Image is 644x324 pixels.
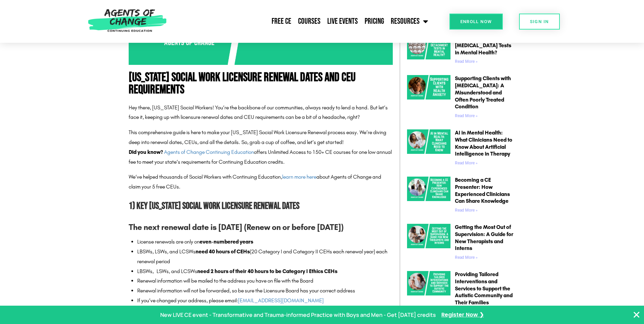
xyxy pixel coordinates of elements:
a: Agents of Change Continuing Education [164,149,254,155]
a: Read more about AI in Mental Health: What Clinicians Need to Know About Artificial Intelligence i... [455,161,478,165]
img: Providing Tailored Interventions and Services to Support the Autistic Community [407,271,450,295]
a: Free CE [268,13,295,30]
button: Close Banner [632,311,641,319]
a: Enroll Now [449,14,503,30]
li: Renewal information will not be forwarded, so be sure the Licensure Board has your correct address [137,286,393,296]
img: Becoming a CE Presenter How Experienced Clinicians Can Share Knowledge [407,177,450,201]
strong: Did you know? [129,149,163,155]
a: Courses [295,13,324,30]
p: We’ve helped thousands of Social Workers with Continuing Education, about Agents of Change and cl... [129,172,393,192]
a: AI in Mental Health: What Clinicians Need to Know About Artificial Intelligence in Therapy [455,129,512,157]
a: Resources [387,13,431,30]
a: What are Emotional Detachment Tests in Mental Health [407,35,450,67]
a: Health Anxiety A Misunderstood and Often Poorly Treated Condition [407,75,450,121]
img: Health Anxiety A Misunderstood and Often Poorly Treated Condition [407,75,450,100]
a: Read more about What are Emotional Detachment Tests in Mental Health? [455,59,478,64]
a: Supporting Clients with [MEDICAL_DATA]: A Misunderstood and Often Poorly Treated Condition [455,75,511,110]
li: Renewal information will be mailed to the address you have on file with the Board [137,276,393,286]
li: LBSWs, LSWs, and LCSWs (20 Category I and Category II CEHs each renewal year) each renewal period [137,247,393,267]
strong: 40 hours of CEHs [209,248,250,255]
a: [EMAIL_ADDRESS][DOMAIN_NAME] [238,297,324,304]
a: Register Now ❯ [441,310,484,320]
a: learn more here [282,174,316,180]
a: Pricing [361,13,387,30]
p: This comprehensive guide is here to make your [US_STATE] Social Work Licensure Renewal process ea... [129,128,393,147]
strong: The next renewal date is [DATE] (Renew on or before [DATE]) [129,222,344,232]
a: Live Events [324,13,361,30]
img: Getting the Most Out of Supervision A Guide for New Therapists and Interns [407,224,450,248]
a: Read more about Supporting Clients with Health Anxiety: A Misunderstood and Often Poorly Treated ... [455,113,478,118]
li: License renewals are only on [137,237,393,247]
a: Becoming a CE Presenter How Experienced Clinicians Can Share Knowledge [407,177,450,215]
h2: 1) Key [US_STATE] Social Work Licensure Renewal Dates [129,199,393,214]
a: Read more about Becoming a CE Presenter: How Experienced Clinicians Can Share Knowledge [455,208,478,213]
a: AI in Mental Health What Clinicians Need to Know [407,129,450,168]
p: Hey there, [US_STATE] Social Workers! You’re the backbone of our communities, always ready to len... [129,103,393,123]
a: Providing Tailored Interventions and Services to Support the Autistic Community and Their Families [455,271,513,306]
strong: need 2 hours of their 40 hours to be Category I Ethics CEHs [197,268,337,274]
p: offers Unlimited Access to 150+ CE courses for one low annual fee to meet your state’s requiremen... [129,147,393,167]
nav: Menu [170,13,431,30]
a: What are [MEDICAL_DATA] Tests in Mental Health? [455,35,511,56]
a: Providing Tailored Interventions and Services to Support the Autistic Community [407,271,450,317]
img: What are Emotional Detachment Tests in Mental Health [407,35,450,59]
a: Read more about Getting the Most Out of Supervision: A Guide for New Therapists and Interns [455,255,478,260]
strong: need [196,248,208,255]
span: If you’ve changed your address, please email: [137,297,238,304]
a: Getting the Most Out of Supervision: A Guide for New Therapists and Interns [455,224,513,251]
img: AI in Mental Health What Clinicians Need to Know [407,129,450,154]
a: Getting the Most Out of Supervision A Guide for New Therapists and Interns [407,224,450,263]
span: Enroll Now [460,19,492,24]
span: SIGN IN [530,19,549,24]
a: Becoming a CE Presenter: How Experienced Clinicians Can Share Knowledge [455,177,510,204]
strong: even-numbered years [200,238,253,245]
a: SIGN IN [519,14,560,30]
li: LBSWs, LSWs, and LCSWs [137,267,393,276]
p: New LIVE CE event - Transformative and Trauma-informed Practice with Boys and Men - Get [DATE] cr... [160,310,436,320]
h1: [US_STATE] Social Work Licensure Renewal Dates and CEU Requirements [129,72,393,96]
